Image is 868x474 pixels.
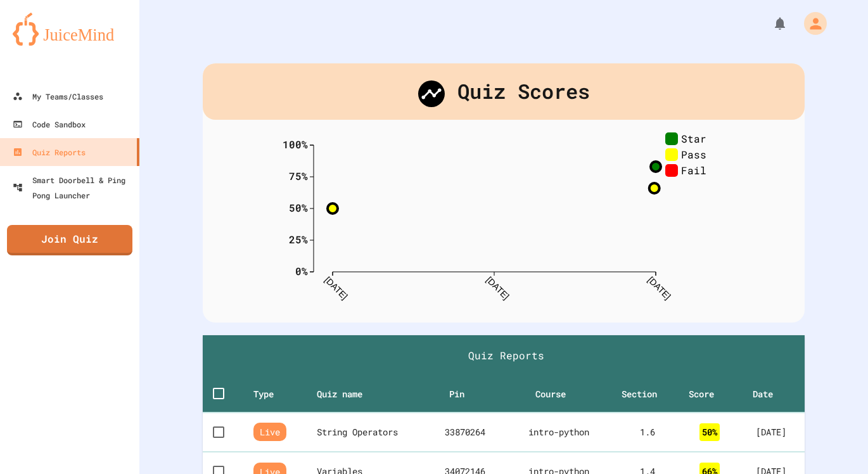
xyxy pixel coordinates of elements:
[213,348,800,363] h1: Quiz Reports
[322,274,349,301] text: [DATE]
[13,172,134,203] div: Smart Doorbell & Ping Pong Launcher
[317,413,424,452] th: String Operators
[622,387,673,402] span: Section
[689,387,731,402] span: Score
[515,426,603,439] div: intro-python
[681,147,706,160] text: Pass
[623,426,672,439] div: 1 . 6
[295,264,308,278] text: 0%
[289,169,308,183] text: 75%
[699,423,720,441] div: 50 %
[13,144,86,160] div: Quiz Reports
[424,413,505,452] td: 33870264
[753,387,789,402] span: Date
[484,274,511,301] text: [DATE]
[681,131,706,144] text: Star
[253,423,286,441] span: Live
[283,138,308,151] text: 100%
[317,387,379,402] span: Quiz name
[737,413,805,452] td: [DATE]
[681,163,706,176] text: Fail
[13,117,86,132] div: Code Sandbox
[289,233,308,246] text: 25%
[203,63,805,120] div: Quiz Scores
[13,89,103,104] div: My Teams/Classes
[289,201,308,214] text: 50%
[535,387,582,402] span: Course
[253,387,290,402] span: Type
[449,387,481,402] span: Pin
[646,274,672,301] text: [DATE]
[791,9,830,38] div: My Account
[7,225,132,255] a: Join Quiz
[13,13,127,46] img: logo-orange.svg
